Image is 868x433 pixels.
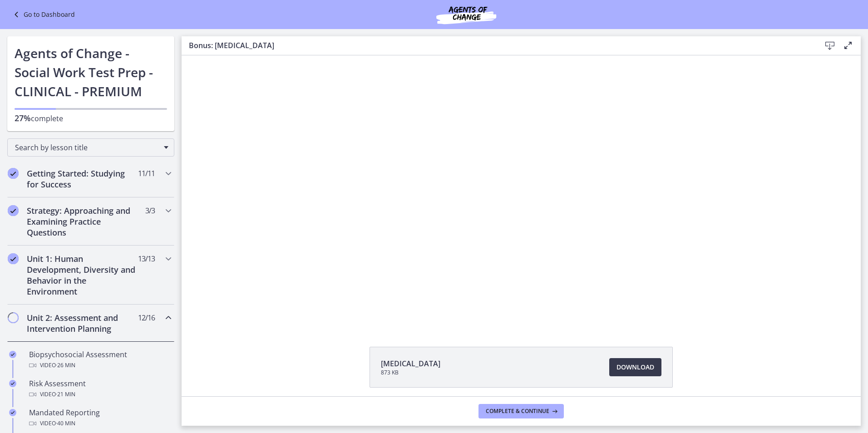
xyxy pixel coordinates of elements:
h3: Bonus: [MEDICAL_DATA] [189,40,806,51]
span: Search by lesson title [15,143,159,153]
h2: Unit 2: Assessment and Intervention Planning [27,312,138,334]
p: complete [15,113,167,124]
iframe: Video Lesson [182,55,861,326]
i: Completed [9,409,16,416]
h2: Unit 1: Human Development, Diversity and Behavior in the Environment [27,253,138,297]
a: Go to Dashboard [11,9,75,20]
div: Video [29,360,171,371]
span: 11 / 11 [138,168,155,179]
span: · 40 min [56,418,75,429]
span: Download [616,362,654,373]
a: Download [609,358,661,376]
div: Risk Assessment [29,378,171,400]
span: · 26 min [56,360,75,371]
div: Video [29,418,171,429]
div: Biopsychosocial Assessment [29,349,171,371]
span: 27% [15,113,31,123]
i: Completed [8,205,19,216]
img: Agents of Change [412,4,521,25]
span: [MEDICAL_DATA] [381,358,440,369]
div: Mandated Reporting [29,407,171,429]
span: 13 / 13 [138,253,155,264]
i: Completed [9,351,16,358]
h2: Strategy: Approaching and Examining Practice Questions [27,205,138,238]
span: · 21 min [56,389,75,400]
h2: Getting Started: Studying for Success [27,168,138,190]
i: Completed [8,168,19,179]
div: Video [29,389,171,400]
span: 12 / 16 [138,312,155,323]
i: Completed [8,253,19,264]
span: Complete & continue [486,408,549,415]
div: Search by lesson title [7,138,174,157]
span: 3 / 3 [145,205,155,216]
span: 873 KB [381,369,440,376]
i: Completed [9,380,16,387]
h1: Agents of Change - Social Work Test Prep - CLINICAL - PREMIUM [15,44,167,101]
button: Complete & continue [478,404,564,418]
